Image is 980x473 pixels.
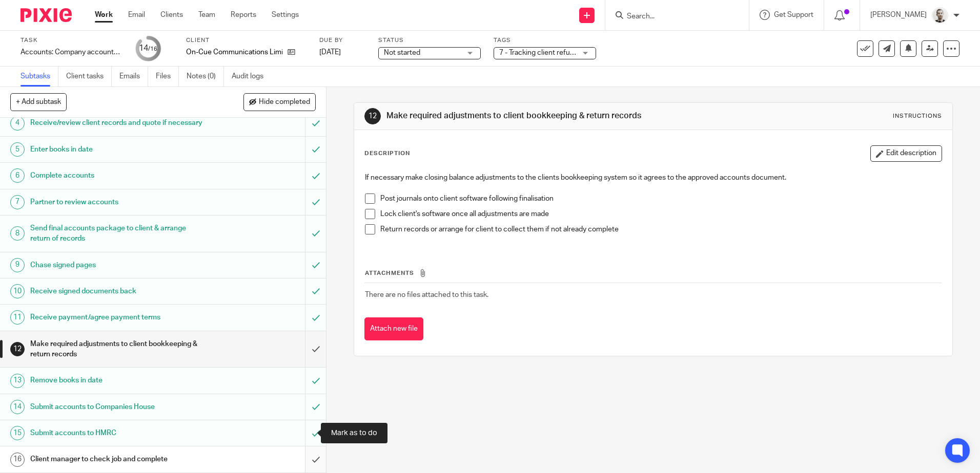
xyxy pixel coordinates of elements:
button: Edit description [870,145,942,162]
div: 10 [10,284,25,298]
div: 14 [139,42,157,54]
div: 13 [10,374,25,388]
h1: Receive/review client records and quote if necessary [30,115,207,131]
a: Notes (0) [187,67,224,87]
h1: Submit accounts to HMRC [30,425,207,441]
span: Not started [384,49,420,56]
h1: Partner to review accounts [30,195,207,210]
span: Get Support [774,11,813,18]
button: Hide completed [243,93,316,111]
p: [PERSON_NAME] [870,10,927,20]
small: /16 [148,46,157,52]
a: Clients [160,10,183,20]
h1: Make required adjustments to client bookkeeping & return records [386,111,675,121]
button: Attach new file [364,317,423,340]
a: Settings [272,10,299,20]
h1: Enter books in date [30,142,207,157]
label: Due by [319,36,365,45]
div: Accounts: Company accounts and tax return [21,47,123,57]
p: Return records or arrange for client to collect them if not already complete [380,224,941,234]
p: If necessary make closing balance adjustments to the clients bookkeeping system so it agrees to t... [365,173,941,183]
div: 4 [10,116,25,131]
span: There are no files attached to this task. [365,291,488,298]
p: Lock client's software once all adjustments are made [380,209,941,219]
h1: Remove books in date [30,373,207,388]
div: 12 [364,108,381,124]
h1: Complete accounts [30,168,207,183]
h1: Receive payment/agree payment terms [30,310,207,325]
a: Subtasks [21,67,58,87]
a: Client tasks [66,67,112,87]
div: 5 [10,142,25,157]
a: Audit logs [232,67,271,87]
div: 9 [10,258,25,272]
input: Search [626,12,718,21]
a: Team [198,10,215,20]
div: 16 [10,453,25,467]
p: Post journals onto client software following finalisation [380,193,941,204]
p: On-Cue Communications Limited [186,47,282,57]
div: 11 [10,310,25,325]
h1: Submit accounts to Companies House [30,399,207,415]
img: PS.png [932,7,948,24]
span: Hide completed [259,98,310,106]
button: + Add subtask [10,93,67,111]
a: Email [128,10,145,20]
h1: Make required adjustments to client bookkeeping & return records [30,336,207,362]
a: Reports [231,10,256,20]
div: 14 [10,400,25,414]
p: Description [364,149,410,158]
label: Client [186,36,307,45]
h1: Chase signed pages [30,257,207,273]
span: Attachments [365,270,414,276]
h1: Receive signed documents back [30,284,207,299]
div: 15 [10,426,25,440]
img: Pixie [21,8,72,22]
div: 12 [10,342,25,356]
div: 7 [10,195,25,209]
a: Work [95,10,113,20]
label: Tags [494,36,596,45]
h1: Client manager to check job and complete [30,451,207,467]
a: Emails [119,67,148,87]
a: Files [156,67,179,87]
div: 6 [10,168,25,183]
h1: Send final accounts package to client & arrange return of records [30,221,207,247]
label: Task [21,36,123,45]
span: 7 - Tracking client refund/adj to BKG req. [499,49,627,56]
span: [DATE] [319,49,341,56]
label: Status [378,36,481,45]
div: 8 [10,226,25,241]
div: Instructions [893,112,942,120]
